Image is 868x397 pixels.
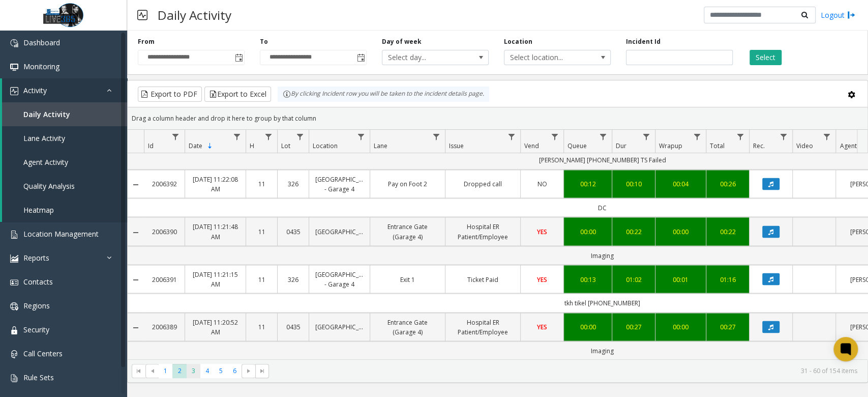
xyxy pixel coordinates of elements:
a: Logout [821,10,855,20]
label: From [138,37,155,46]
a: 11 [252,274,271,284]
a: [DATE] 11:22:08 AM [191,174,240,193]
span: Go to the last page [255,364,269,378]
div: 00:22 [618,226,649,236]
button: Export to Excel [204,87,271,102]
a: Activity [2,78,127,102]
a: Date Filter Menu [230,130,244,144]
span: Lane Activity [23,133,65,143]
span: Go to the next page [242,364,255,378]
h3: Daily Activity [153,3,236,27]
a: 00:00 [570,322,606,331]
img: logout [847,10,855,20]
span: Go to the previous page [145,364,159,378]
div: 00:12 [570,179,606,188]
span: YES [537,227,547,236]
span: Quality Analysis [23,181,75,191]
a: 00:00 [662,322,700,331]
a: 11 [252,179,271,188]
span: Dur [616,141,626,150]
span: Page 2 [172,364,186,378]
div: 01:02 [618,274,649,284]
a: 00:01 [662,274,700,284]
span: NO [537,179,547,188]
a: Vend Filter Menu [548,130,561,144]
a: Queue Filter Menu [596,130,610,144]
img: 'icon' [10,231,18,239]
a: Wrapup Filter Menu [690,130,704,144]
span: Go to the last page [258,367,266,375]
span: Wrapup [659,141,682,150]
span: Select location... [504,50,589,65]
a: Dropped call [452,179,514,188]
label: To [260,37,268,46]
a: [GEOGRAPHIC_DATA] [315,322,364,331]
a: Lane Activity [2,126,127,150]
a: YES [527,322,557,331]
img: 'icon' [10,39,18,47]
span: Go to the first page [135,367,143,375]
button: Export to PDF [138,87,202,102]
a: Entrance Gate (Garage 4) [376,221,439,241]
a: Collapse Details [128,323,144,331]
a: Entrance Gate (Garage 4) [376,317,439,336]
a: Hospital ER Patient/Employee [452,221,514,241]
a: 00:10 [618,179,649,188]
span: Go to the previous page [148,367,157,375]
div: 00:26 [712,179,743,188]
span: Sortable [206,142,214,150]
a: Collapse Details [128,180,144,188]
a: 2006390 [150,226,178,236]
a: [DATE] 11:21:48 AM [191,221,240,241]
span: Reports [23,253,49,263]
span: YES [537,322,547,331]
kendo-pager-info: 31 - 60 of 154 items [275,366,857,375]
span: Toggle popup [233,50,244,65]
img: 'icon' [10,254,18,263]
span: Page 4 [200,364,214,378]
span: Lane [374,141,387,150]
span: Go to the first page [132,364,145,378]
img: 'icon' [10,350,18,358]
div: By clicking Incident row you will be taken to the incident details page. [278,87,489,102]
span: Activity [23,86,47,95]
span: Agent Activity [23,157,68,167]
span: Daily Activity [23,109,70,119]
img: pageIcon [137,3,147,27]
a: Rec. Filter Menu [776,130,790,144]
a: 00:13 [570,274,606,284]
a: 11 [252,322,271,331]
span: Rec. [753,141,765,150]
a: 00:22 [712,226,743,236]
span: Heatmap [23,205,54,215]
a: 0435 [284,226,303,236]
a: 2006391 [150,274,178,284]
a: Issue Filter Menu [504,130,518,144]
a: 00:00 [662,226,700,236]
a: [GEOGRAPHIC_DATA] - Garage 4 [315,269,364,289]
a: [GEOGRAPHIC_DATA] [315,226,364,236]
span: Select day... [382,50,467,65]
label: Day of week [382,37,422,46]
span: Dashboard [23,38,60,47]
label: Location [504,37,532,46]
a: 0435 [284,322,303,331]
span: Monitoring [23,62,59,71]
a: [DATE] 11:20:52 AM [191,317,240,336]
a: 2006389 [150,322,178,331]
a: 01:16 [712,274,743,284]
a: 00:00 [570,226,606,236]
span: Lot [281,141,290,150]
a: Hospital ER Patient/Employee [452,317,514,336]
a: H Filter Menu [261,130,275,144]
a: NO [527,179,557,188]
a: 00:27 [618,322,649,331]
span: Page 6 [228,364,242,378]
span: Issue [449,141,464,150]
a: 11 [252,226,271,236]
